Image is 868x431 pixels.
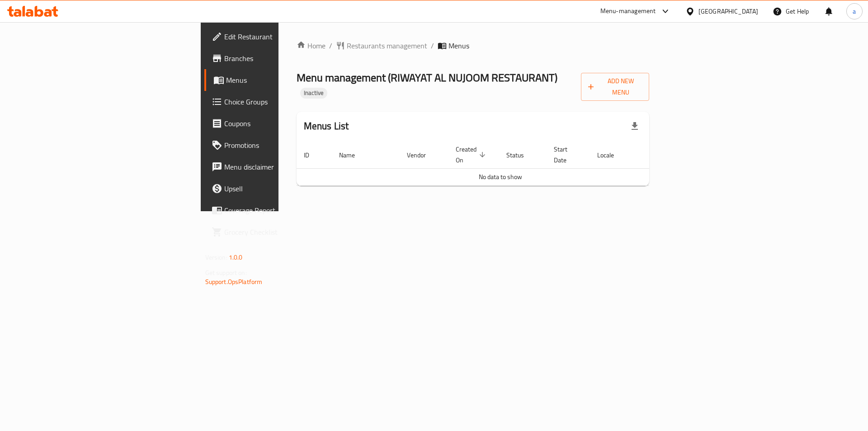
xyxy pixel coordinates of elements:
a: Edit Restaurant [204,26,346,47]
span: Promotions [224,140,339,151]
span: Menus [448,40,469,51]
span: Upsell [224,183,339,194]
a: Support.OpsPlatform [205,276,263,288]
div: Export file [624,115,646,137]
span: ID [304,150,321,161]
span: Start Date [554,144,579,166]
a: Choice Groups [204,91,346,113]
span: Grocery Checklist [224,227,339,237]
span: Vendor [407,150,438,161]
span: Edit Restaurant [224,31,339,42]
span: Menu management ( RIWAYAT AL NUJOOM RESTAURANT ) [297,67,557,88]
span: Restaurants management [347,40,427,51]
a: Menus [204,69,346,91]
nav: breadcrumb [297,40,650,51]
li: / [431,40,434,51]
span: Locale [597,150,626,161]
a: Menu disclaimer [204,156,346,178]
a: Grocery Checklist [204,221,346,243]
span: Version: [205,251,227,263]
span: Menus [226,75,339,85]
a: Branches [204,47,346,69]
span: Name [339,150,367,161]
span: Created On [456,144,488,166]
h2: Menus List [304,119,349,133]
span: Status [506,150,536,161]
div: [GEOGRAPHIC_DATA] [698,6,758,16]
span: Choice Groups [224,96,339,107]
span: Branches [224,53,339,64]
span: Coupons [224,118,339,129]
span: No data to show [479,171,522,183]
a: Coupons [204,113,346,134]
a: Promotions [204,134,346,156]
span: 1.0.0 [229,251,243,263]
span: Add New Menu [588,76,642,98]
span: Menu disclaimer [224,161,339,172]
span: Coverage Report [224,205,339,216]
span: a [853,6,856,16]
a: Coverage Report [204,199,346,221]
th: Actions [637,141,704,169]
a: Upsell [204,178,346,199]
div: Menu-management [600,6,656,17]
a: Restaurants management [336,40,427,51]
table: enhanced table [297,141,704,186]
button: Add New Menu [581,73,649,101]
span: Get support on: [205,267,247,279]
